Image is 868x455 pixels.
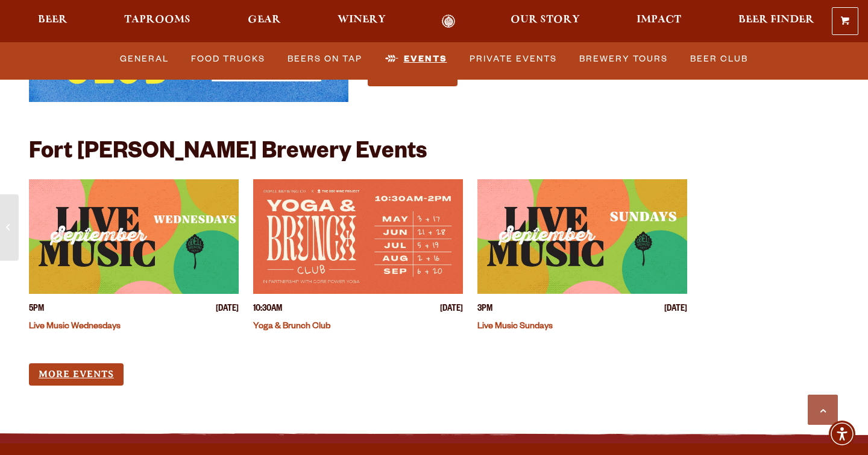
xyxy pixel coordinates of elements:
[380,45,452,73] a: Events
[248,15,281,25] span: Gear
[29,322,121,332] a: Live Music Wednesdays
[685,45,753,73] a: Beer Club
[477,304,492,316] span: 3PM
[38,15,68,25] span: Beer
[29,141,427,167] h2: Fort [PERSON_NAME] Brewery Events
[477,179,687,294] a: View event details
[440,304,463,316] span: [DATE]
[637,15,681,25] span: Impact
[283,45,367,73] a: Beers on Tap
[574,45,673,73] a: Brewery Tours
[29,179,239,294] a: View event details
[738,15,814,25] span: Beer Finder
[253,322,330,332] a: Yoga & Brunch Club
[808,395,838,425] a: Scroll to top
[731,14,822,28] a: Beer Finder
[29,363,124,386] a: More Events (opens in a new window)
[253,179,463,294] a: View event details
[240,14,289,28] a: Gear
[330,14,394,28] a: Winery
[629,14,689,28] a: Impact
[116,14,198,28] a: Taprooms
[253,304,282,316] span: 10:30AM
[216,304,239,316] span: [DATE]
[664,304,687,316] span: [DATE]
[465,45,562,73] a: Private Events
[829,421,855,447] div: Accessibility Menu
[511,15,580,25] span: Our Story
[186,45,270,73] a: Food Trucks
[338,15,386,25] span: Winery
[503,14,588,28] a: Our Story
[426,14,471,28] a: Odell Home
[124,15,190,25] span: Taprooms
[477,322,553,332] a: Live Music Sundays
[30,14,75,28] a: Beer
[115,45,174,73] a: General
[29,304,44,316] span: 5PM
